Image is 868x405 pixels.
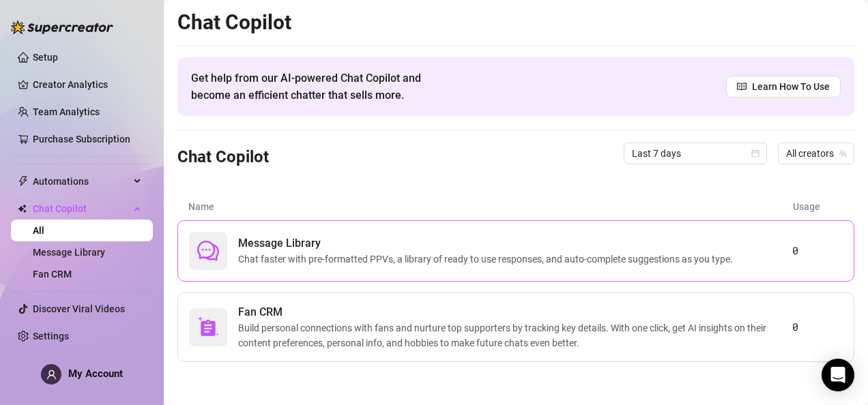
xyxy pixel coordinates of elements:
[33,269,72,280] a: Fan CRM
[33,52,58,63] a: Setup
[238,320,792,350] span: Build personal connections with fans and nurture top supporters by tracking key details. With one...
[792,319,843,335] article: 0
[68,367,123,380] span: My Account
[792,243,843,259] article: 0
[33,225,44,236] a: All
[33,134,130,145] a: Purchase Subscription
[188,199,793,214] article: Name
[191,70,454,104] span: Get help from our AI-powered Chat Copilot and become an efficient chatter that sells more.
[238,304,792,320] span: Fan CRM
[33,331,69,342] a: Settings
[11,20,113,34] img: logo-BBDzfeDw.svg
[238,252,738,267] span: Chat faster with pre-formatted PPVs, a library of ready to use responses, and auto-complete sugge...
[18,204,27,213] img: Chat Copilot
[793,199,843,214] article: Usage
[752,79,830,94] span: Learn How To Use
[197,240,219,262] span: comment
[46,370,57,380] span: user
[632,143,759,164] span: Last 7 days
[33,198,130,220] span: Chat Copilot
[839,149,847,157] span: team
[33,247,105,258] a: Message Library
[737,82,747,91] span: read
[177,147,269,168] h3: Chat Copilot
[822,359,854,391] div: Open Intercom Messenger
[751,149,759,157] span: calendar
[786,143,846,164] span: All creators
[197,316,219,338] img: svg%3e
[33,106,100,117] a: Team Analytics
[726,76,841,97] a: Learn How To Use
[33,303,125,314] a: Discover Viral Videos
[33,74,142,95] a: Creator Analytics
[177,10,854,35] h2: Chat Copilot
[18,176,29,187] span: thunderbolt
[33,170,130,192] span: Automations
[238,235,738,252] span: Message Library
